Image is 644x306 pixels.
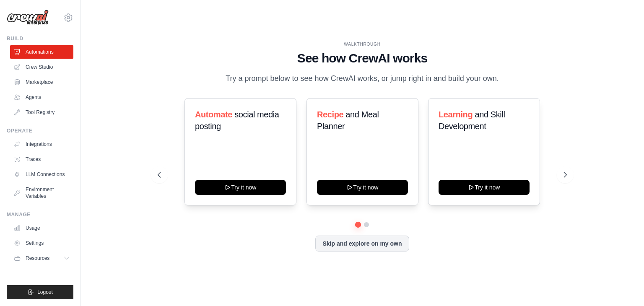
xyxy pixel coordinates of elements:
img: Logo [7,10,49,26]
p: Try a prompt below to see how CrewAI works, or jump right in and build your own. [221,73,503,85]
a: Tool Registry [10,106,73,119]
div: Build [7,35,73,42]
span: Recipe [317,110,343,119]
a: Agents [10,91,73,104]
button: Skip and explore on my own [315,236,409,252]
span: Logout [37,289,53,296]
span: Learning [439,110,473,119]
span: and Meal Planner [317,110,379,131]
div: Operate [7,127,73,134]
span: social media posting [195,110,279,131]
a: LLM Connections [10,168,73,181]
a: Integrations [10,137,73,151]
span: Resources [26,255,49,262]
button: Try it now [317,180,408,195]
button: Try it now [195,180,286,195]
div: WALKTHROUGH [158,41,567,47]
button: Logout [7,285,73,299]
h1: See how CrewAI works [158,51,567,66]
a: Usage [10,221,73,235]
a: Environment Variables [10,183,73,203]
a: Marketplace [10,75,73,89]
a: Traces [10,153,73,166]
span: Automate [195,110,232,119]
a: Settings [10,236,73,250]
a: Crew Studio [10,60,73,74]
div: Manage [7,211,73,218]
a: Automations [10,45,73,59]
button: Resources [10,252,73,265]
button: Try it now [439,180,530,195]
